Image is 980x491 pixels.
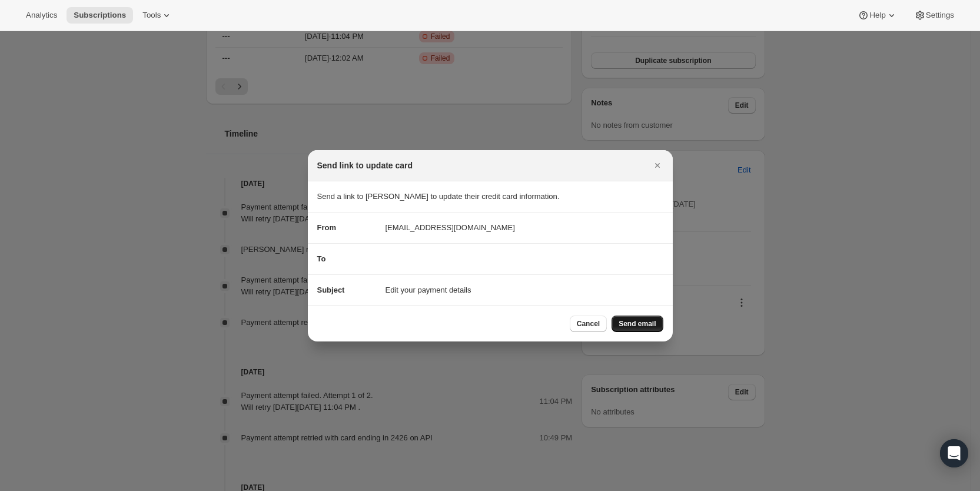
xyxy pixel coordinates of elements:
[570,316,607,332] button: Cancel
[649,157,666,174] button: Close
[19,7,64,24] button: Analytics
[317,223,337,232] span: From
[869,11,885,20] span: Help
[940,439,968,467] div: Open Intercom Messenger
[135,7,180,24] button: Tools
[317,160,413,171] h2: Send link to update card
[851,7,904,24] button: Help
[386,222,515,234] span: [EMAIL_ADDRESS][DOMAIN_NAME]
[142,11,161,20] span: Tools
[619,319,656,329] span: Send email
[926,11,954,20] span: Settings
[67,7,133,24] button: Subscriptions
[74,11,126,20] span: Subscriptions
[317,254,326,263] span: To
[317,191,663,203] p: Send a link to [PERSON_NAME] to update their credit card information.
[386,284,471,296] span: Edit your payment details
[577,319,600,329] span: Cancel
[26,11,57,20] span: Analytics
[317,286,345,294] span: Subject
[612,316,663,332] button: Send email
[907,7,961,24] button: Settings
